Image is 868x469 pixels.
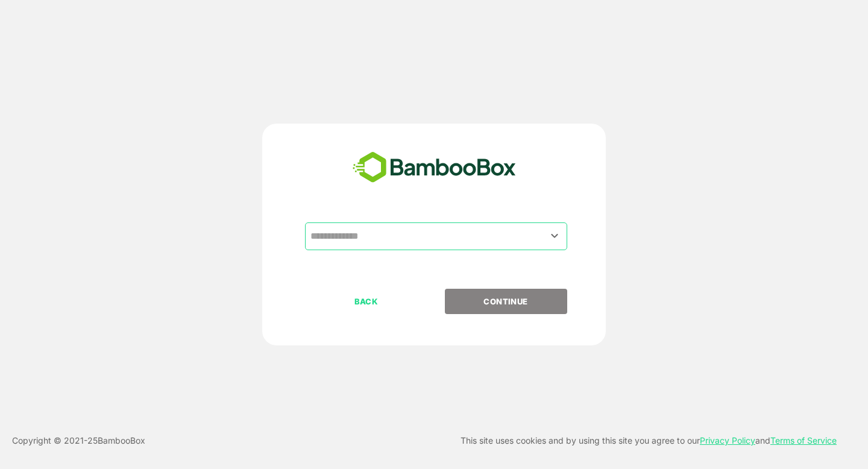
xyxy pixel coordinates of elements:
[445,295,566,308] p: CONTINUE
[12,433,145,448] p: Copyright © 2021- 25 BambooBox
[700,435,755,445] a: Privacy Policy
[346,148,523,187] img: bamboobox
[770,435,837,445] a: Terms of Service
[461,433,837,448] p: This site uses cookies and by using this site you agree to our and
[306,295,427,308] p: BACK
[547,228,563,244] button: Open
